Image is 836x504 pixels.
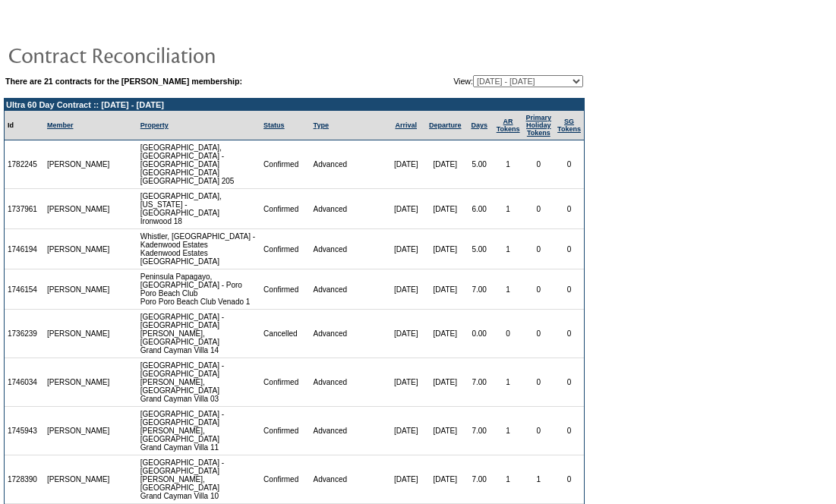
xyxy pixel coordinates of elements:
td: 7.00 [465,407,494,455]
td: 0 [554,407,584,455]
td: [PERSON_NAME] [44,189,113,229]
td: Advanced [311,269,387,310]
td: Confirmed [260,455,310,504]
td: 1 [494,269,523,310]
td: 1 [523,455,555,504]
td: Confirmed [260,140,310,189]
td: 1746194 [5,229,44,269]
td: Confirmed [260,229,310,269]
a: Days [471,121,487,129]
td: 7.00 [465,269,494,310]
td: 1746034 [5,358,44,407]
td: [PERSON_NAME] [44,455,113,504]
td: [DATE] [387,229,425,269]
td: [PERSON_NAME] [44,358,113,407]
td: [PERSON_NAME] [44,310,113,358]
td: 0 [554,189,584,229]
td: Peninsula Papagayo, [GEOGRAPHIC_DATA] - Poro Poro Beach Club Poro Poro Beach Club Venado 1 [137,269,260,310]
td: [DATE] [387,358,425,407]
td: Confirmed [260,189,310,229]
img: pgTtlContractReconciliation.gif [8,39,311,70]
td: Advanced [311,358,387,407]
td: [GEOGRAPHIC_DATA], [GEOGRAPHIC_DATA] - [GEOGRAPHIC_DATA] [GEOGRAPHIC_DATA] [GEOGRAPHIC_DATA] 205 [137,140,260,189]
td: [DATE] [425,407,465,455]
td: 0 [523,140,555,189]
td: 1746154 [5,269,44,310]
td: 0 [523,229,555,269]
td: Whistler, [GEOGRAPHIC_DATA] - Kadenwood Estates Kadenwood Estates [GEOGRAPHIC_DATA] [137,229,260,269]
a: Primary HolidayTokens [526,114,552,137]
td: [DATE] [387,189,425,229]
td: 1745943 [5,407,44,455]
td: 1 [494,140,523,189]
td: [GEOGRAPHIC_DATA] - [GEOGRAPHIC_DATA][PERSON_NAME], [GEOGRAPHIC_DATA] Grand Cayman Villa 11 [137,407,260,455]
td: 0 [554,358,584,407]
td: [PERSON_NAME] [44,140,113,189]
a: Departure [429,121,462,129]
td: Advanced [311,310,387,358]
td: 0 [554,310,584,358]
td: [DATE] [425,140,465,189]
td: 1 [494,229,523,269]
td: 1728390 [5,455,44,504]
td: 0 [554,140,584,189]
td: 1 [494,407,523,455]
a: ARTokens [497,118,520,133]
td: Advanced [311,455,387,504]
td: Confirmed [260,358,310,407]
a: Property [140,121,169,129]
td: 1782245 [5,140,44,189]
td: View: [379,75,583,87]
td: [GEOGRAPHIC_DATA] - [GEOGRAPHIC_DATA][PERSON_NAME], [GEOGRAPHIC_DATA] Grand Cayman Villa 10 [137,455,260,504]
td: 1737961 [5,189,44,229]
td: 0 [523,310,555,358]
td: 0 [523,189,555,229]
td: [PERSON_NAME] [44,407,113,455]
a: SGTokens [557,118,581,133]
td: 0.00 [465,310,494,358]
td: Id [5,111,44,140]
td: [GEOGRAPHIC_DATA], [US_STATE] - [GEOGRAPHIC_DATA] Ironwood 18 [137,189,260,229]
td: [DATE] [425,310,465,358]
td: [DATE] [387,140,425,189]
td: Advanced [311,189,387,229]
td: 1 [494,358,523,407]
a: Type [314,121,329,129]
td: [GEOGRAPHIC_DATA] - [GEOGRAPHIC_DATA][PERSON_NAME], [GEOGRAPHIC_DATA] Grand Cayman Villa 14 [137,310,260,358]
td: [PERSON_NAME] [44,229,113,269]
td: 6.00 [465,189,494,229]
td: 0 [554,229,584,269]
td: Advanced [311,407,387,455]
td: [DATE] [425,189,465,229]
td: 7.00 [465,358,494,407]
td: 0 [494,310,523,358]
td: Confirmed [260,407,310,455]
b: There are 21 contracts for the [PERSON_NAME] membership: [5,77,242,86]
td: Advanced [311,229,387,269]
td: [DATE] [425,229,465,269]
td: Advanced [311,140,387,189]
a: Arrival [395,121,417,129]
td: 0 [554,455,584,504]
td: 0 [523,269,555,310]
td: [DATE] [387,310,425,358]
td: Ultra 60 Day Contract :: [DATE] - [DATE] [5,99,584,111]
td: 1736239 [5,310,44,358]
td: [DATE] [425,269,465,310]
a: Status [263,121,285,129]
td: [GEOGRAPHIC_DATA] - [GEOGRAPHIC_DATA][PERSON_NAME], [GEOGRAPHIC_DATA] Grand Cayman Villa 03 [137,358,260,407]
td: [DATE] [387,455,425,504]
td: Cancelled [260,310,310,358]
td: 7.00 [465,455,494,504]
td: [DATE] [425,455,465,504]
td: [PERSON_NAME] [44,269,113,310]
td: 1 [494,189,523,229]
td: 5.00 [465,140,494,189]
a: Member [47,121,74,129]
td: 1 [494,455,523,504]
td: 0 [523,358,555,407]
td: [DATE] [425,358,465,407]
td: [DATE] [387,407,425,455]
td: 0 [554,269,584,310]
td: Confirmed [260,269,310,310]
